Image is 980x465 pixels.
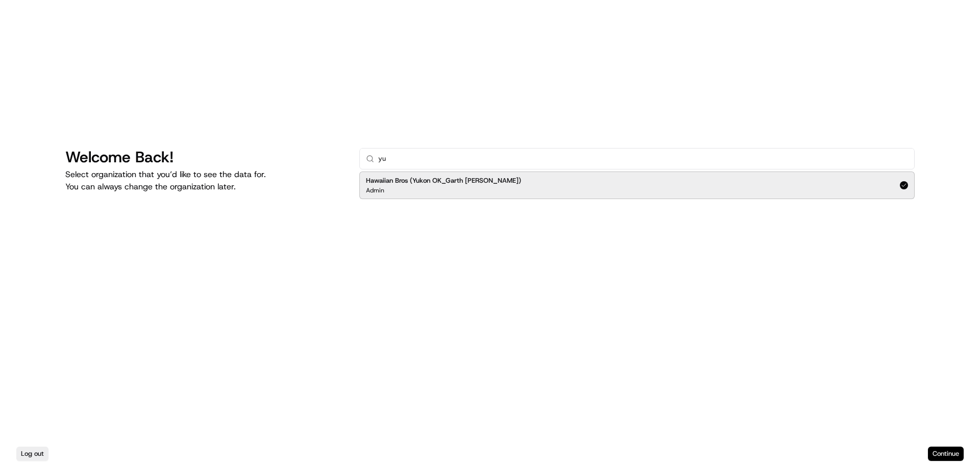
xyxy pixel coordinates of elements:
h1: Welcome Back! [65,148,343,166]
p: Admin [366,186,384,194]
div: Suggestions [359,169,915,201]
button: Continue [928,447,964,461]
button: Log out [16,447,48,461]
input: Type to search... [378,149,908,169]
h2: Hawaiian Bros (Yukon OK_Garth [PERSON_NAME]) [366,176,521,185]
p: Select organization that you’d like to see the data for. You can always change the organization l... [65,168,343,193]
